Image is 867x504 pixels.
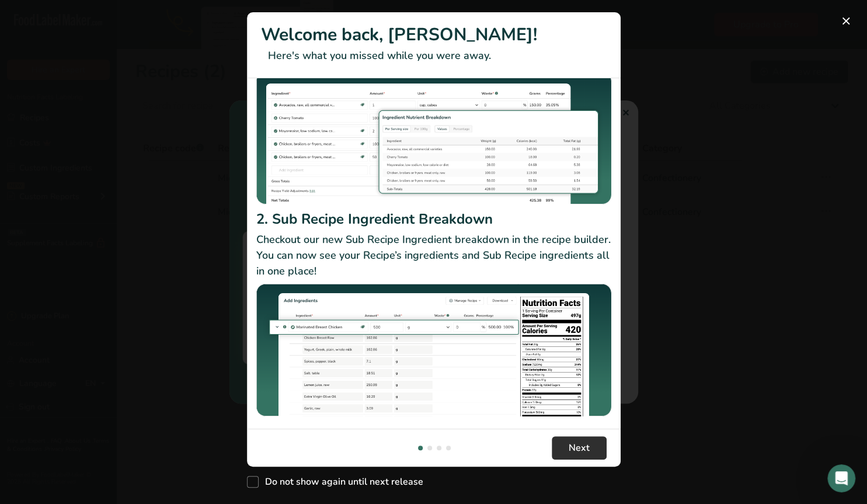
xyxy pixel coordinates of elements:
[261,48,607,64] p: Here's what you missed while you were away.
[569,441,590,455] span: Next
[552,436,607,460] button: Next
[256,284,611,416] img: Sub Recipe Ingredient Breakdown
[256,72,611,204] img: Duplicate Ingredients
[256,208,611,230] h2: 2. Sub Recipe Ingredient Breakdown
[256,232,611,279] p: Checkout our new Sub Recipe Ingredient breakdown in the recipe builder. You can now see your Reci...
[259,476,423,488] span: Do not show again until next release
[827,464,855,492] iframe: Intercom live chat
[261,22,607,48] h1: Welcome back, [PERSON_NAME]!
